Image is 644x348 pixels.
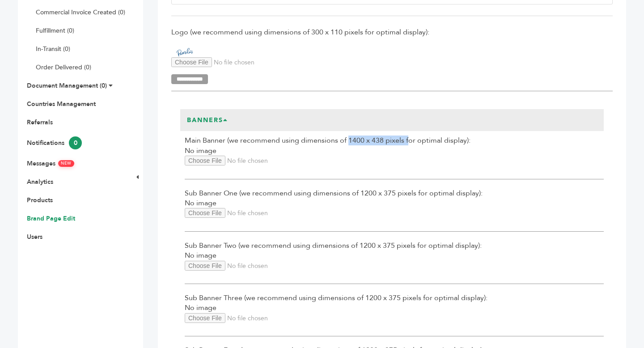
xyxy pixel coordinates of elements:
a: Brand Page Edit [27,214,75,223]
a: Analytics [27,178,53,186]
span: Main Banner (we recommend using dimensions of 1400 x 438 pixels for optimal display): [185,136,604,145]
a: Commercial Invoice Created (0) [36,8,125,17]
a: MessagesNEW [27,159,74,168]
span: Sub Banner Two (we recommend using dimensions of 1200 x 375 pixels for optimal display): [185,241,604,250]
a: Notifications0 [27,139,82,147]
a: Order Delivered (0) [36,63,91,72]
a: Document Management (0) [27,81,107,90]
a: Fulfillment (0) [36,26,74,35]
div: No image [185,293,604,336]
a: Users [27,233,42,241]
span: Sub Banner One (we recommend using dimensions of 1200 x 375 pixels for optimal display): [185,188,604,198]
div: No image [185,136,604,179]
a: Products [27,196,53,204]
img: Pamela's [171,47,198,57]
span: 0 [69,136,82,149]
span: Sub Banner Three (we recommend using dimensions of 1200 x 375 pixels for optimal display): [185,293,604,303]
a: Referrals [27,118,53,127]
span: Logo (we recommend using dimensions of 300 x 110 pixels for optimal display): [171,27,613,37]
div: No image [185,241,604,284]
a: Countries Management [27,100,96,108]
a: In-Transit (0) [36,45,70,53]
span: NEW [58,160,74,167]
h3: Banners [180,109,235,132]
div: No image [185,188,604,232]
